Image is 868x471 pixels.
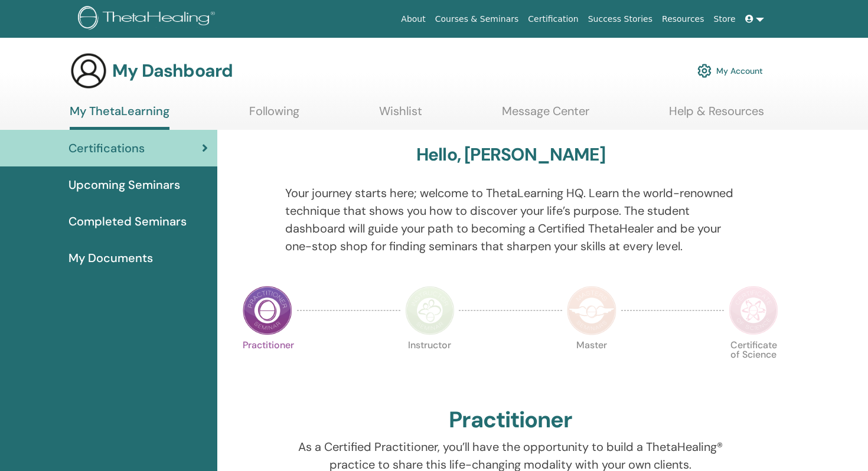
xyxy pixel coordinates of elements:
[657,8,709,30] a: Resources
[697,58,763,84] a: My Account
[567,286,616,335] img: Master
[285,184,736,255] p: Your journey starts here; welcome to ThetaLearning HQ. Learn the world-renowned technique that sh...
[583,8,657,30] a: Success Stories
[416,144,605,165] h3: Hello, [PERSON_NAME]
[449,407,572,434] h2: Practitioner
[68,249,153,267] span: My Documents
[249,104,299,127] a: Following
[243,341,292,390] p: Practitioner
[697,61,712,81] img: cog.svg
[70,104,169,130] a: My ThetaLearning
[405,286,455,335] img: Instructor
[396,8,430,30] a: About
[112,60,233,81] h3: My Dashboard
[502,104,589,127] a: Message Center
[430,8,524,30] a: Courses & Seminars
[243,286,292,335] img: Practitioner
[729,286,778,335] img: Certificate of Science
[567,341,616,390] p: Master
[68,139,145,157] span: Certifications
[78,6,219,32] img: logo.png
[70,52,107,90] img: generic-user-icon.jpg
[523,8,583,30] a: Certification
[405,341,455,390] p: Instructor
[729,341,778,390] p: Certificate of Science
[379,104,422,127] a: Wishlist
[68,176,180,194] span: Upcoming Seminars
[68,212,187,230] span: Completed Seminars
[669,104,764,127] a: Help & Resources
[709,8,740,30] a: Store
